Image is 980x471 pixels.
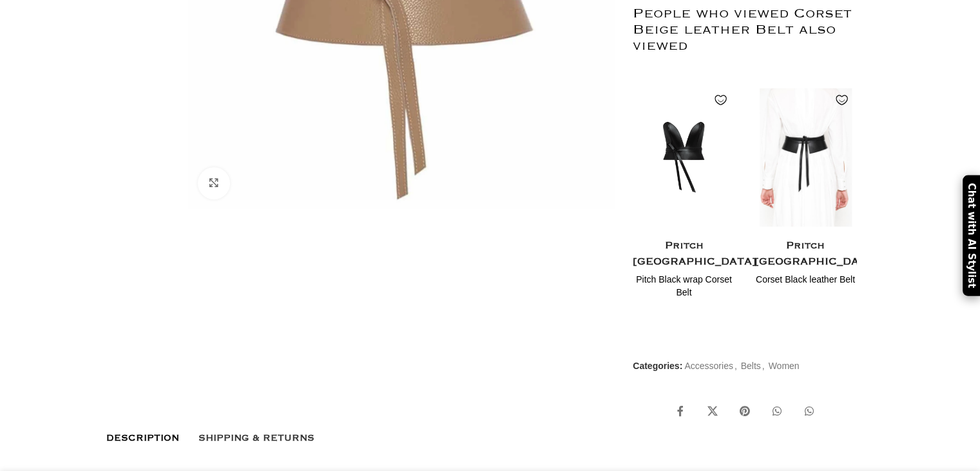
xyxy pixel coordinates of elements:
span: , [735,359,737,373]
a: Belts [741,361,761,371]
a: Pritch [GEOGRAPHIC_DATA] Pitch Black wrap Corset Belt $582.00 [633,235,735,317]
h4: Pritch [GEOGRAPHIC_DATA] [754,238,857,270]
a: WhatsApp social link [764,399,790,425]
span: Shipping & Returns [198,431,314,445]
span: $468.00 [791,292,820,301]
a: Accessories [684,361,733,371]
h4: Pritch [GEOGRAPHIC_DATA] [633,238,735,270]
h4: Corset Black leather Belt [754,274,857,286]
a: Pinterest social link [732,399,758,425]
a: WhatsApp social link [796,399,822,425]
a: Shipping & Returns [198,425,314,452]
img: Pritch-London-Pitch-Black-wrap-Corset-Belt-e0ynl4.png [633,80,735,235]
span: Description [106,431,179,445]
span: , [762,359,765,373]
a: Facebook social link [668,399,693,425]
a: Description [106,425,179,452]
a: X social link [700,399,725,425]
span: Categories: [633,361,682,371]
div: 1 / 2 [633,80,735,317]
a: Women [768,361,799,371]
div: 2 / 2 [754,80,857,304]
a: Pritch [GEOGRAPHIC_DATA] Corset Black leather Belt $468.00 [754,235,857,304]
h4: Pitch Black wrap Corset Belt [633,274,735,299]
img: original.jpg_539388_1000x1500_34959e77-e664-4497-a5b5-f16839844f1e_600x.jpg [753,77,858,237]
span: $582.00 [669,304,699,314]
